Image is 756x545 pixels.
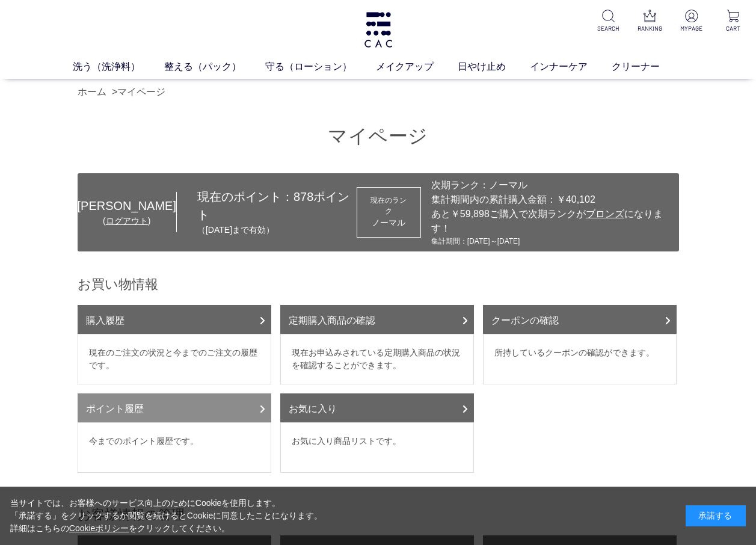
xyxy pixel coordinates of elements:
[483,334,677,384] dd: 所持しているクーポンの確認ができます。
[483,305,677,334] a: クーポンの確認
[78,334,271,384] dd: 現在のご注文の状況と今までのご注文の履歴です。
[431,192,673,207] div: 集計期間内の累計購入金額：￥40,102
[678,24,705,33] p: MYPAGE
[280,334,474,384] dd: 現在お申込みされている定期購入商品の状況を確認することができます。
[293,190,313,203] span: 878
[376,60,458,74] a: メイクアップ
[431,207,673,236] div: あと￥59,898ご購入で次期ランクが になります！
[280,393,474,422] a: お気に入り
[78,87,106,97] a: ホーム
[78,123,679,149] h1: マイページ
[637,24,663,33] p: RANKING
[368,195,410,217] dt: 現在のランク
[363,12,394,48] img: logo
[78,276,679,293] h2: お買い物情報
[280,422,474,473] dd: お気に入り商品リストです。
[197,224,357,236] p: （[DATE]まで有効）
[177,188,357,236] div: 現在のポイント： ポイント
[595,24,622,33] p: SEARCH
[117,87,165,97] a: マイページ
[586,209,624,219] span: ブロンズ
[431,236,673,247] div: 集計期間：[DATE]～[DATE]
[164,60,265,74] a: 整える（パック）
[368,217,410,229] div: ノーマル
[431,178,673,192] div: 次期ランク：ノーマル
[78,393,271,422] a: ポイント履歴
[73,60,164,74] a: 洗う（洗浄料）
[612,60,684,74] a: クリーナー
[78,422,271,473] dd: 今までのポイント履歴です。
[10,497,323,535] div: 当サイトでは、お客様へのサービス向上のためにCookieを使用します。 「承諾する」をクリックするか閲覧を続けるとCookieに同意したことになります。 詳細はこちらの をクリックしてください。
[78,305,271,334] a: 購入履歴
[265,60,376,74] a: 守る（ローション）
[69,523,129,533] a: Cookieポリシー
[686,505,746,526] div: 承諾する
[106,216,148,226] a: ログアウト
[78,215,176,227] div: ( )
[530,60,612,74] a: インナーケア
[678,10,705,33] a: MYPAGE
[720,10,746,33] a: CART
[280,305,474,334] a: 定期購入商品の確認
[112,85,168,99] li: >
[595,10,622,33] a: SEARCH
[720,24,746,33] p: CART
[637,10,663,33] a: RANKING
[458,60,530,74] a: 日やけ止め
[78,197,176,215] div: [PERSON_NAME]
